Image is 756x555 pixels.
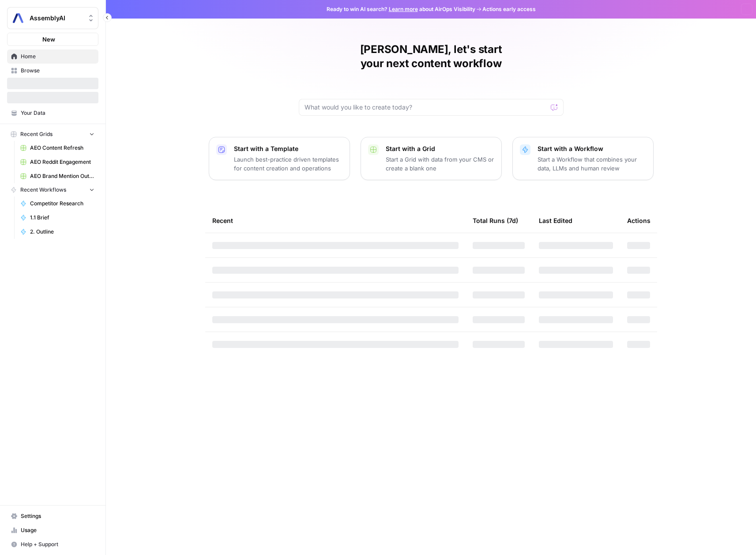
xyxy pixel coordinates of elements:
[16,225,98,239] a: 2. Outline
[30,228,94,236] span: 2. Outline
[512,137,654,180] button: Start with a WorkflowStart a Workflow that combines your data, LLMs and human review
[327,5,475,13] span: Ready to win AI search? about AirOps Visibility
[10,10,26,26] img: AssemblyAI Logo
[30,200,94,208] span: Competitor Research
[16,211,98,225] a: 1.1 Brief
[627,208,651,233] div: Actions
[361,137,502,180] button: Start with a GridStart a Grid with data from your CMS or create a blank one
[212,208,459,233] div: Recent
[7,523,98,537] a: Usage
[16,169,98,183] a: AEO Brand Mention Outreach (1)
[7,106,98,120] a: Your Data
[7,49,98,64] a: Home
[7,128,98,141] button: Recent Grids
[473,208,518,233] div: Total Runs (7d)
[30,158,94,166] span: AEO Reddit Engagement
[538,155,646,173] p: Start a Workflow that combines your data, LLMs and human review
[386,155,494,173] p: Start a Grid with data from your CMS or create a blank one
[30,14,83,23] span: AssemblyAI
[538,144,646,153] p: Start with a Workflow
[21,512,94,520] span: Settings
[42,35,55,44] span: New
[21,526,94,534] span: Usage
[209,137,350,180] button: Start with a TemplateLaunch best-practice driven templates for content creation and operations
[20,130,53,138] span: Recent Grids
[305,103,547,112] input: What would you like to create today?
[386,144,494,153] p: Start with a Grid
[16,141,98,155] a: AEO Content Refresh
[7,537,98,551] button: Help + Support
[539,208,572,233] div: Last Edited
[16,196,98,211] a: Competitor Research
[234,144,342,153] p: Start with a Template
[389,6,418,12] a: Learn more
[30,214,94,222] span: 1.1 Brief
[16,155,98,169] a: AEO Reddit Engagement
[21,53,94,60] span: Home
[7,7,98,29] button: Workspace: AssemblyAI
[21,540,94,548] span: Help + Support
[7,183,98,196] button: Recent Workflows
[21,109,94,117] span: Your Data
[21,67,94,75] span: Browse
[299,42,564,71] h1: [PERSON_NAME], let's start your next content workflow
[30,144,94,152] span: AEO Content Refresh
[234,155,342,173] p: Launch best-practice driven templates for content creation and operations
[7,64,98,78] a: Browse
[7,33,98,46] button: New
[30,172,94,180] span: AEO Brand Mention Outreach (1)
[482,5,536,13] span: Actions early access
[20,186,66,194] span: Recent Workflows
[7,509,98,523] a: Settings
